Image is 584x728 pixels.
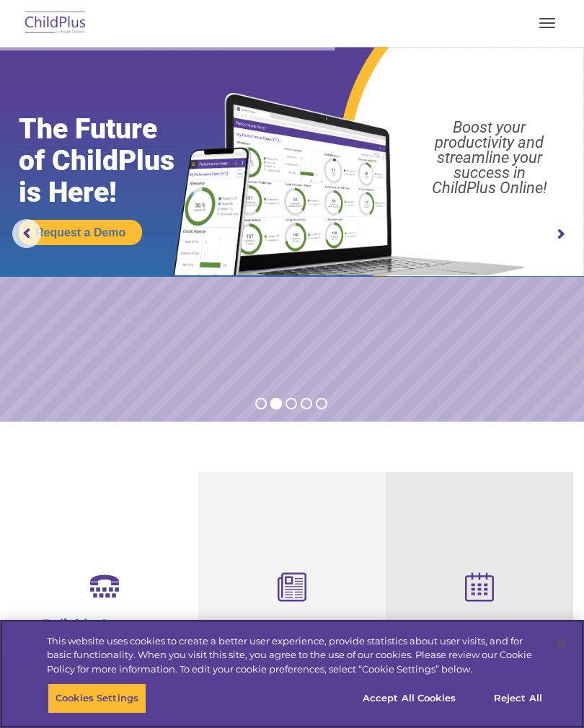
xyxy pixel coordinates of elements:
div: This website uses cookies to create a better user experience, provide statistics about user visit... [47,634,544,677]
button: Cookies Settings [48,683,146,714]
button: Accept All Cookies [355,683,464,714]
img: ChildPlus by Procare Solutions [22,6,89,40]
h4: Reliable Customer Support [22,616,187,648]
rs-layer: Boost your productivity and streamline your success in ChildPlus Online! [403,120,576,195]
rs-layer: The Future of ChildPlus is Here! [19,113,205,208]
h4: Free Regional Meetings [397,618,562,634]
a: Request a Demo [19,220,142,245]
button: Reject All [473,683,563,714]
button: Close [545,627,577,659]
h4: Child Development Assessments in ChildPlus [209,618,375,666]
